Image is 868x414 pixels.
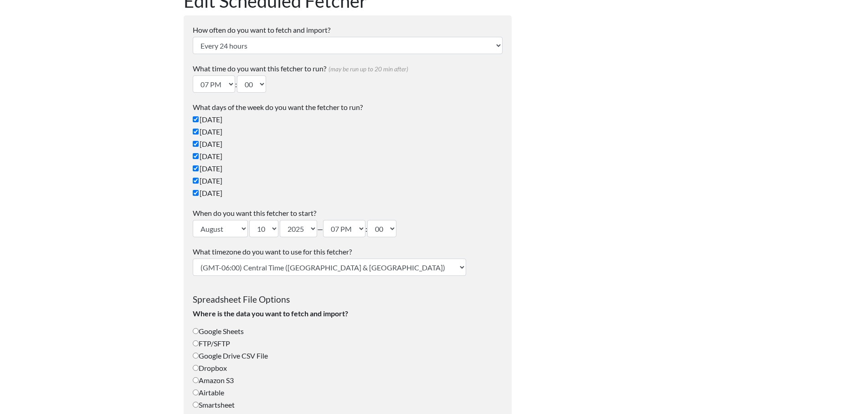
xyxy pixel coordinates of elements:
label: Amazon S3 [193,375,503,386]
label: Google Sheets [193,326,503,337]
input: [DATE] [193,141,199,147]
input: Dropbox [193,365,199,371]
label: How often do you want to fetch and import? [193,25,503,35]
label: Airtable [193,387,503,398]
div: — : [193,208,503,237]
label: [DATE] [193,188,503,199]
label: [DATE] [193,175,503,186]
input: [DATE] [193,190,199,196]
input: [DATE] [193,165,199,171]
label: [DATE] [193,163,503,174]
input: FTP/SFTP [193,340,199,346]
label: What days of the week do you want the fetcher to run? [193,102,503,113]
input: Google Sheets [193,328,199,334]
input: [DATE] [193,178,199,184]
input: Google Drive CSV File [193,353,199,359]
iframe: Drift Widget Chat Controller [822,369,857,403]
label: Google Drive CSV File [193,350,503,361]
input: [DATE] [193,153,199,159]
label: Smartsheet [193,399,503,410]
label: Where is the data you want to fetch and import? [193,308,503,319]
label: What time do you want this fetcher to run? [193,63,503,74]
label: Dropbox [193,363,503,374]
label: [DATE] [193,139,503,150]
label: When do you want this fetcher to start? [193,208,503,219]
span: (may be run up to 20 min after) [326,65,408,73]
label: [DATE] [193,126,503,137]
div: : [193,63,503,93]
label: What timezone do you want to use for this fetcher? [193,246,503,257]
label: [DATE] [193,151,503,162]
input: [DATE] [193,116,199,122]
input: Amazon S3 [193,377,199,383]
input: Smartsheet [193,402,199,408]
input: [DATE] [193,129,199,135]
label: FTP/SFTP [193,338,503,349]
label: [DATE] [193,114,503,125]
input: Airtable [193,389,199,395]
h3: Spreadsheet File Options [193,285,503,304]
